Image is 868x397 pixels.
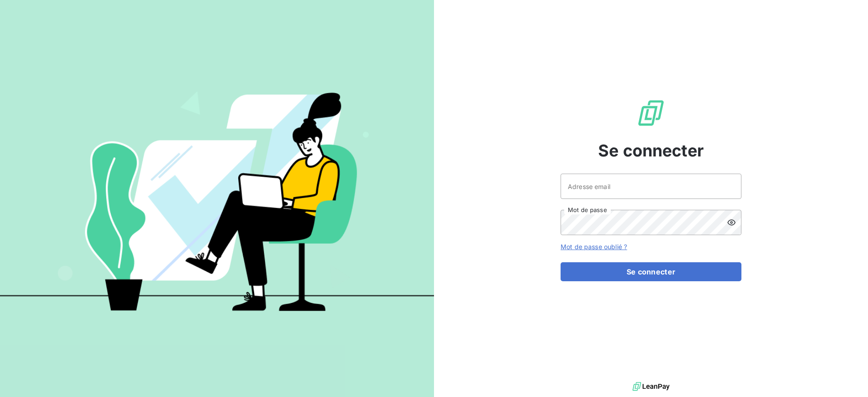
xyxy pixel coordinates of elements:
span: Se connecter [598,138,704,163]
button: Se connecter [561,262,741,281]
img: logo [632,380,670,393]
img: Logo LeanPay [637,99,665,128]
a: Mot de passe oublié ? [561,243,627,250]
input: placeholder [561,174,741,199]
